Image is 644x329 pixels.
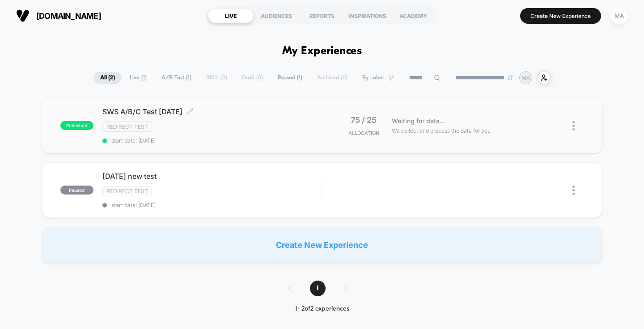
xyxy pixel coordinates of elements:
[279,305,365,313] div: 1 - 2 of 2 experiences
[155,72,198,84] span: A/B Test ( 1 )
[102,107,322,116] span: SWS A/B/C Test [DATE]
[102,121,152,132] span: Redirect Test
[36,11,101,21] span: [DOMAIN_NAME]
[392,126,491,135] span: We collect and process the data for you
[60,186,93,195] span: paused
[310,281,326,296] span: 1
[572,186,575,195] img: close
[16,9,30,22] img: Visually logo
[271,72,309,84] span: Paused ( 1 )
[123,72,153,84] span: Live ( 1 )
[392,116,445,126] span: Waiting for data...
[299,9,345,23] div: REPORTS
[351,115,377,125] span: 75 / 25
[102,172,322,181] span: [DATE] new test
[102,202,322,208] span: start date: [DATE]
[93,72,122,84] span: All ( 2 )
[282,45,362,58] h1: My Experiences
[348,130,379,136] span: Allocation
[508,75,513,80] img: end
[102,186,152,196] span: Redirect Test
[345,9,390,23] div: INSPIRATIONS
[572,121,575,130] img: close
[254,9,299,23] div: AUDIENCES
[208,9,254,23] div: LIVE
[521,74,530,81] p: MA
[362,74,384,81] span: By Label
[13,9,104,23] button: [DOMAIN_NAME]
[42,227,602,263] div: Create New Experience
[610,7,628,25] div: MA
[520,8,601,24] button: Create New Experience
[608,7,631,25] button: MA
[102,137,322,144] span: start date: [DATE]
[390,9,436,23] div: ACADEMY
[60,121,93,130] span: published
